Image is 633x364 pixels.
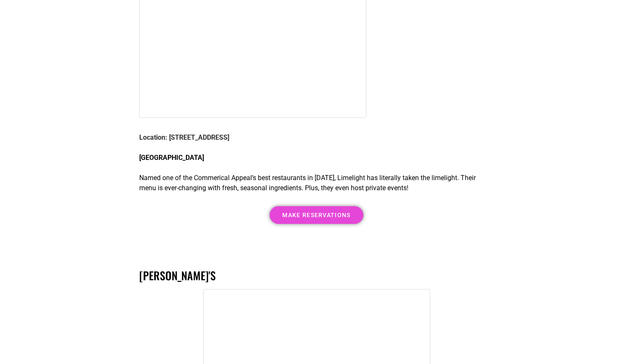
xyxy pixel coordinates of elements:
[270,206,363,224] a: Make Reservations
[282,212,350,218] span: Make Reservations
[139,133,229,141] span: Location: [STREET_ADDRESS]
[139,173,494,193] p: Named one of the Commerical Appeal’s best restaurants in [DATE], Limelight has literally taken th...
[139,154,204,162] strong: [GEOGRAPHIC_DATA]
[139,267,216,284] a: [PERSON_NAME]'s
